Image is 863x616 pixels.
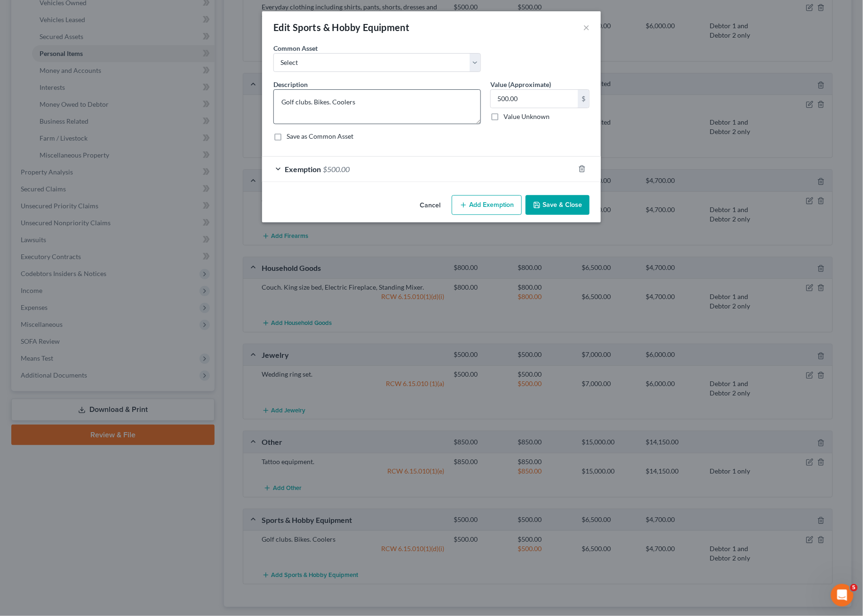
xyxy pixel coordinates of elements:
span: $500.00 [323,165,350,174]
label: Common Asset [273,43,318,53]
div: Edit Sports & Hobby Equipment [273,21,410,34]
button: × [583,22,590,33]
button: Cancel [412,196,448,215]
span: Description [273,80,308,88]
span: Exemption [285,165,321,174]
label: Value Unknown [503,112,550,121]
iframe: Intercom live chat [831,584,854,607]
span: 5 [850,584,858,592]
div: $ [578,90,589,108]
label: Value (Approximate) [490,79,551,89]
button: Save & Close [526,195,590,215]
input: 0.00 [491,90,578,108]
button: Add Exemption [452,195,522,215]
label: Save as Common Asset [287,132,353,141]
